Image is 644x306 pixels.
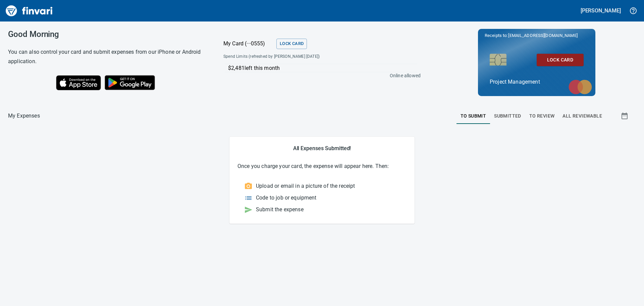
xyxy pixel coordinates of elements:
[101,72,159,94] img: Get it on Google Play
[562,112,602,120] span: All Reviewable
[581,7,621,14] h5: [PERSON_NAME]
[237,145,407,152] h5: All Expenses Submitted!
[256,194,317,202] p: Code to job or equipment
[276,39,307,49] button: Lock Card
[494,112,521,120] span: Submitted
[280,40,304,48] span: Lock Card
[8,30,207,39] h3: Good Morning
[461,112,486,120] span: To Submit
[537,54,584,66] button: Lock Card
[4,3,54,19] img: Finvari
[507,32,578,39] span: [EMAIL_ADDRESS][DOMAIN_NAME]
[8,112,40,120] p: My Expenses
[56,75,101,90] img: Download on the App Store
[565,76,595,98] img: mastercard.svg
[485,32,589,39] p: Receipts to:
[218,72,421,79] p: Online allowed
[237,162,407,170] p: Once you charge your card, the expense will appear here. Then:
[228,64,417,72] p: $2,481 left this month
[490,78,584,86] p: Project Management
[542,56,578,64] span: Lock Card
[223,40,274,48] p: My Card (···0555)
[256,206,304,214] p: Submit the expense
[223,53,370,60] span: Spend Limits (refreshed by [PERSON_NAME] [DATE])
[256,182,355,190] p: Upload or email in a picture of the receipt
[579,5,623,16] button: [PERSON_NAME]
[614,108,636,124] button: Show transactions within a particular date range
[8,47,207,66] h6: You can also control your card and submit expenses from our iPhone or Android application.
[8,112,40,120] nav: breadcrumb
[529,112,555,120] span: To Review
